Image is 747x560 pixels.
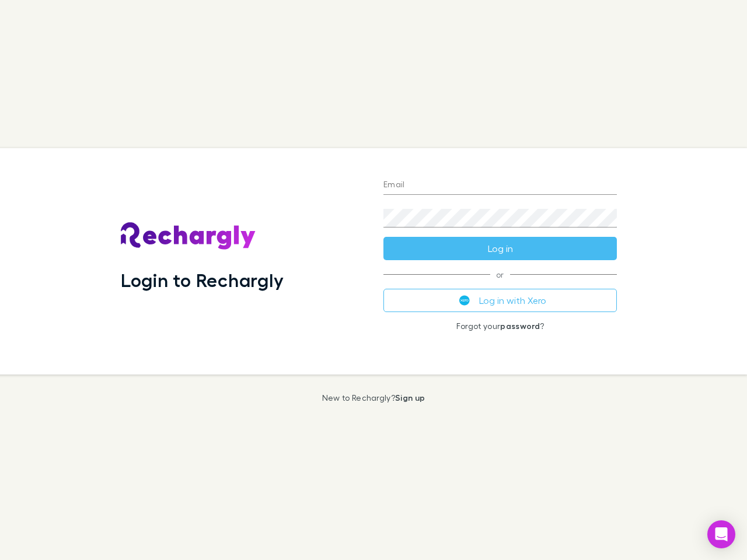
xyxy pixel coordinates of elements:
h1: Login to Rechargly [121,269,284,291]
a: Sign up [395,393,425,402]
span: or [383,274,617,275]
button: Log in [383,237,617,260]
button: Log in with Xero [383,289,617,312]
p: Forgot your ? [383,321,617,331]
div: Open Intercom Messenger [707,520,735,548]
img: Xero's logo [459,295,470,306]
p: New to Rechargly? [322,393,425,402]
img: Rechargly's Logo [121,222,256,250]
a: password [500,321,540,331]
